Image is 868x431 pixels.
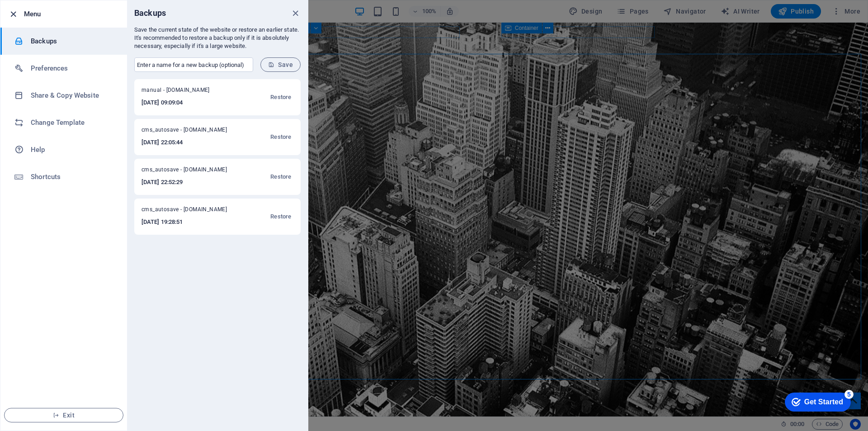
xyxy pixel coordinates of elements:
button: close [290,8,301,19]
input: Enter a name for a new backup (optional) [134,57,253,72]
span: manual - [DOMAIN_NAME] [142,86,230,97]
h6: [DATE] 09:09:04 [142,97,230,108]
span: cms_autosave - [DOMAIN_NAME] [142,206,239,217]
a: Help [0,136,127,163]
h6: [DATE] 22:05:44 [142,137,239,148]
h6: Backups [31,36,114,47]
button: Save [260,57,301,72]
button: Restore [268,206,293,227]
div: 5 [67,2,76,11]
span: Restore [270,211,291,222]
h6: [DATE] 19:28:51 [142,217,239,227]
div: Get Started [27,10,66,18]
h6: Backups [134,8,166,19]
span: Save [268,61,293,68]
button: Exit [4,408,123,422]
button: Restore [268,86,293,108]
h6: Change Template [31,117,114,128]
span: Restore [270,171,291,182]
h6: Shortcuts [31,171,114,182]
h6: [DATE] 22:52:29 [142,177,239,188]
button: Restore [268,166,293,188]
h6: Help [31,144,114,155]
span: cms_autosave - [DOMAIN_NAME] [142,166,239,177]
button: Restore [268,126,293,148]
span: Exit [12,412,116,419]
span: Restore [270,92,291,103]
h6: Menu [24,9,120,19]
h6: Preferences [31,63,114,74]
span: Restore [270,132,291,142]
h6: Share & Copy Website [31,90,114,101]
span: cms_autosave - [DOMAIN_NAME] [142,126,239,137]
p: Save the current state of the website or restore an earlier state. It's recommended to restore a ... [134,26,301,50]
div: Get Started 5 items remaining, 0% complete [7,5,73,24]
